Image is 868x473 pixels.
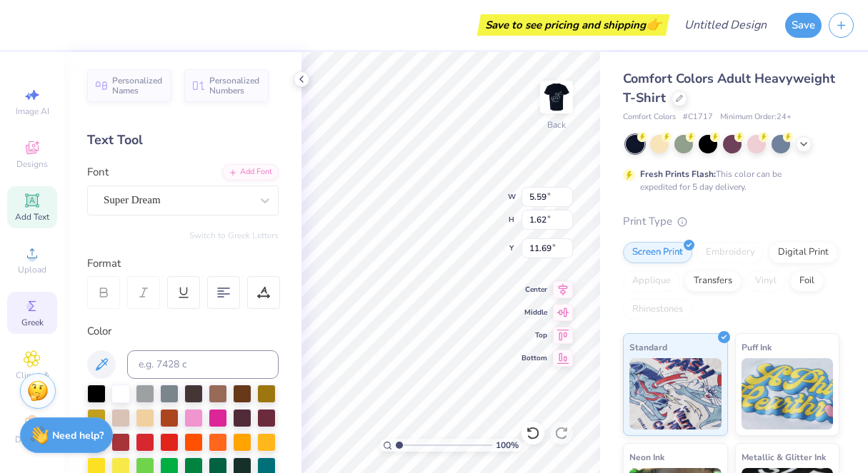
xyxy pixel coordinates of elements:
span: Metallic & Glitter Ink [742,449,826,464]
strong: Fresh Prints Flash: [640,168,716,180]
span: Neon Ink [629,449,664,464]
div: Format [87,255,280,272]
button: Switch to Greek Letters [189,230,279,241]
span: Comfort Colors [623,111,676,123]
span: Comfort Colors Adult Heavyweight T-Shirt [623,70,835,106]
span: 👉 [646,16,662,33]
span: Clipart & logos [7,370,57,392]
span: Bottom [522,353,547,363]
span: # C1717 [683,111,713,123]
div: Digital Print [769,242,838,263]
div: Rhinestones [623,299,692,320]
img: Standard [629,358,722,429]
span: Center [522,285,547,295]
span: Upload [18,264,46,275]
div: Vinyl [746,270,786,292]
img: Back [542,83,571,111]
div: Embroidery [697,242,764,263]
button: Save [785,13,822,38]
span: Image AI [16,106,49,117]
strong: Need help? [52,429,104,442]
div: Color [87,323,279,340]
div: Screen Print [623,242,692,263]
span: Puff Ink [742,340,772,355]
div: Applique [623,270,680,292]
span: Personalized Numbers [209,76,260,96]
input: Untitled Design [673,11,778,39]
span: 100 % [496,439,519,452]
span: Designs [16,158,48,170]
span: Decorate [15,434,49,445]
span: Minimum Order: 24 + [720,111,792,123]
div: Foil [790,270,824,292]
div: Save to see pricing and shipping [481,14,666,36]
div: Transfers [684,270,742,292]
input: e.g. 7428 c [127,350,279,379]
div: Back [547,118,566,131]
img: Puff Ink [742,358,834,429]
span: Middle [522,307,547,317]
div: Add Font [222,164,279,180]
span: Top [522,330,547,340]
label: Font [87,164,109,180]
span: Greek [21,317,44,328]
span: Add Text [15,211,49,223]
div: This color can be expedited for 5 day delivery. [640,168,816,193]
span: Personalized Names [112,76,163,96]
div: Print Type [623,213,839,230]
span: Standard [629,340,667,355]
div: Text Tool [87,131,279,150]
